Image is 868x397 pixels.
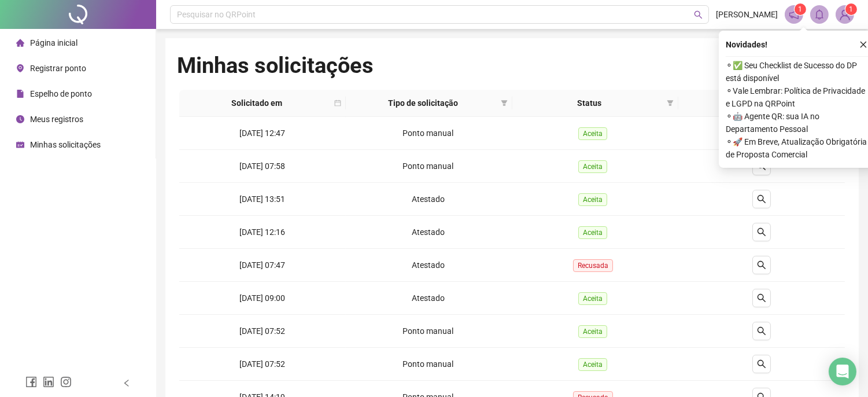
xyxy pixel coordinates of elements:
[30,38,77,47] span: Página inicial
[578,193,607,206] span: Aceita
[239,227,285,237] span: [DATE] 12:16
[16,39,24,47] span: home
[757,359,766,369] span: search
[184,97,330,109] span: Solicitado em
[726,38,767,51] span: Novidades !
[799,5,803,13] span: 1
[845,3,857,15] sup: Atualize o seu contato no menu Meus Dados
[859,41,867,49] span: close
[30,89,92,98] span: Espelho de ponto
[849,5,854,13] span: 1
[578,226,607,239] span: Aceita
[578,358,607,371] span: Aceita
[402,161,453,171] span: Ponto manual
[334,100,341,106] span: calendar
[350,97,496,109] span: Tipo de solicitação
[30,140,101,149] span: Minhas solicitações
[30,115,83,124] span: Meus registros
[402,128,453,138] span: Ponto manual
[836,6,854,23] img: 83971
[60,376,72,388] span: instagram
[402,359,453,369] span: Ponto manual
[412,293,445,303] span: Atestado
[412,194,445,204] span: Atestado
[239,293,285,303] span: [DATE] 09:00
[757,227,766,237] span: search
[814,9,825,20] span: bell
[239,326,285,336] span: [DATE] 07:52
[757,194,766,204] span: search
[239,194,285,204] span: [DATE] 13:51
[578,160,607,173] span: Aceita
[177,52,374,79] h1: Minhas solicitações
[402,326,453,336] span: Ponto manual
[239,359,285,369] span: [DATE] 07:52
[678,90,845,117] th: Detalhes
[795,3,806,15] sup: 1
[412,260,445,270] span: Atestado
[578,292,607,305] span: Aceita
[16,115,24,123] span: clock-circle
[694,10,703,19] span: search
[412,227,445,237] span: Atestado
[16,64,24,72] span: environment
[757,260,766,270] span: search
[16,141,24,149] span: schedule
[123,379,131,387] span: left
[43,376,54,388] span: linkedin
[757,326,766,336] span: search
[239,161,285,171] span: [DATE] 07:58
[789,9,799,20] span: notification
[25,376,37,388] span: facebook
[578,127,607,140] span: Aceita
[239,260,285,270] span: [DATE] 07:47
[332,94,343,112] span: calendar
[573,259,613,272] span: Recusada
[30,64,86,73] span: Registrar ponto
[757,293,766,303] span: search
[498,94,510,112] span: filter
[667,100,674,106] span: filter
[501,100,508,106] span: filter
[16,90,24,98] span: file
[829,358,856,385] div: Open Intercom Messenger
[578,325,607,338] span: Aceita
[517,97,663,109] span: Status
[716,8,778,21] span: [PERSON_NAME]
[664,94,676,112] span: filter
[239,128,285,138] span: [DATE] 12:47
